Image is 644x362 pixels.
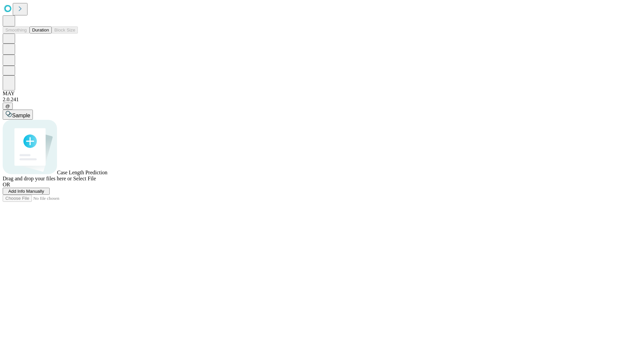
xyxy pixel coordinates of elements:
[12,113,30,118] span: Sample
[3,90,641,97] div: MAY
[3,182,10,187] span: OR
[3,176,72,181] span: Drag and drop your files here or
[8,189,44,194] span: Add Info Manually
[3,110,33,120] button: Sample
[3,97,641,103] div: 2.0.241
[52,26,78,34] button: Block Size
[57,170,107,175] span: Case Length Prediction
[3,26,30,34] button: Smoothing
[5,104,10,109] span: @
[3,103,13,110] button: @
[3,188,50,195] button: Add Info Manually
[30,26,52,34] button: Duration
[73,176,96,181] span: Select File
